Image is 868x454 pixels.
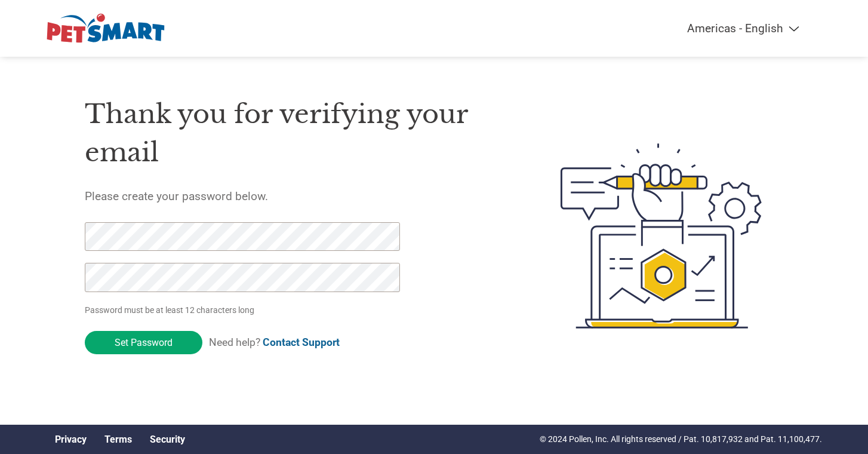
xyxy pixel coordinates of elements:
[85,331,202,354] input: Set Password
[85,95,504,172] h1: Thank you for verifying your email
[150,434,185,445] a: Security
[46,12,165,45] img: PetSmart
[104,434,132,445] a: Terms
[55,434,87,445] a: Privacy
[85,189,504,203] h5: Please create your password below.
[209,336,340,348] span: Need help?
[539,78,784,394] img: create-password
[263,336,340,348] a: Contact Support
[85,304,404,317] p: Password must be at least 12 characters long
[540,433,822,446] p: © 2024 Pollen, Inc. All rights reserved / Pat. 10,817,932 and Pat. 11,100,477.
